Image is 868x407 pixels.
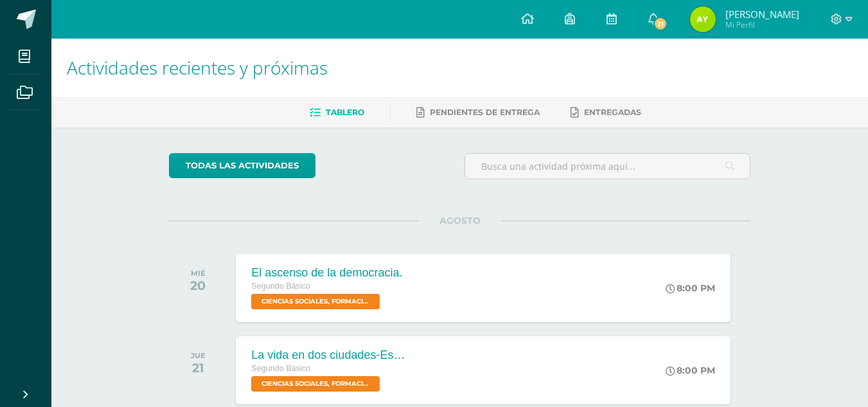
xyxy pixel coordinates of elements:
span: CIENCIAS SOCIALES, FORMACIÓN CIUDADANA E INTERCULTURALIDAD 'Sección A' [251,294,380,309]
span: Entregadas [584,107,641,117]
div: JUE [191,351,206,360]
div: El ascenso de la democracia. [251,266,402,280]
div: 8:00 PM [666,282,715,294]
a: Entregadas [571,102,641,123]
span: 21 [653,17,668,31]
span: [PERSON_NAME] [725,8,799,21]
span: Actividades recientes y próximas [67,55,328,80]
input: Busca una actividad próxima aquí... [465,154,750,179]
span: Pendientes de entrega [430,107,540,117]
div: 20 [190,278,206,293]
span: AGOSTO [419,215,501,226]
div: La vida en dos ciudades-Estado: [GEOGRAPHIC_DATA] y [GEOGRAPHIC_DATA] [251,348,405,362]
div: 8:00 PM [666,365,715,376]
span: Tablero [326,107,364,117]
a: Tablero [310,102,364,123]
div: MIÉ [190,269,206,278]
span: Segundo Básico [251,282,310,291]
a: todas las Actividades [169,153,315,178]
div: 21 [191,360,206,375]
img: 67d3eaa01fb60ddced8bc19d89a57e7c.png [690,6,716,32]
a: Pendientes de entrega [416,102,540,123]
span: CIENCIAS SOCIALES, FORMACIÓN CIUDADANA E INTERCULTURALIDAD 'Sección A' [251,376,380,392]
span: Mi Perfil [725,19,799,30]
span: Segundo Básico [251,364,310,373]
